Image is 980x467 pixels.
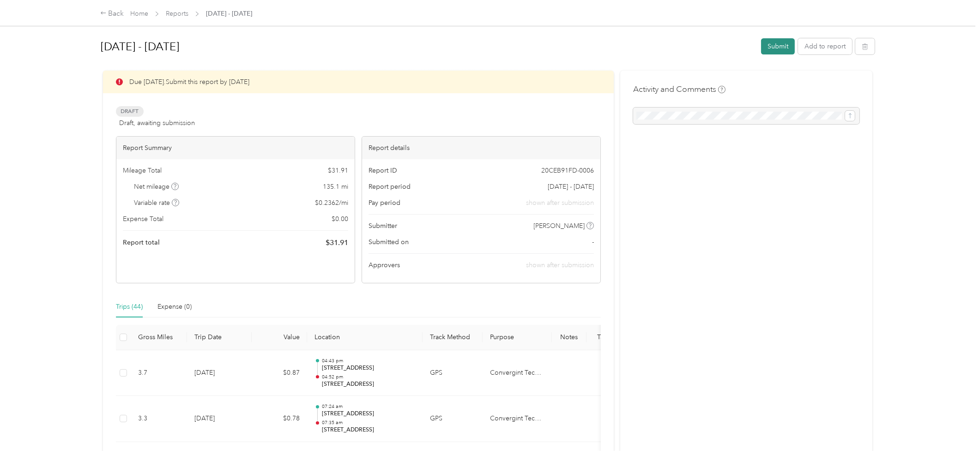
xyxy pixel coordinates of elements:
[206,9,252,18] span: [DATE] - [DATE]
[116,302,143,312] div: Trips (44)
[322,426,415,434] p: [STREET_ADDRESS]
[123,238,160,247] span: Report total
[252,325,307,350] th: Value
[123,214,163,224] span: Expense Total
[131,350,187,396] td: 3.7
[369,198,400,208] span: Pay period
[423,325,483,350] th: Track Method
[131,325,187,350] th: Gross Miles
[483,350,552,396] td: Convergint Technologies
[548,182,594,192] span: [DATE] - [DATE]
[369,260,400,270] span: Approvers
[328,166,348,175] span: $ 31.91
[252,396,307,442] td: $0.78
[307,325,423,350] th: Location
[119,118,195,128] span: Draft, awaiting submission
[552,325,587,350] th: Notes
[131,396,187,442] td: 3.3
[322,358,415,364] p: 04:43 pm
[587,325,621,350] th: Tags
[928,415,980,467] iframe: Everlance-gr Chat Button Frame
[101,36,755,58] h1: Sep 1 - 30, 2025
[483,396,552,442] td: Convergint Technologies
[187,396,252,442] td: [DATE]
[116,137,355,159] div: Report Summary
[100,8,124,19] div: Back
[322,374,415,380] p: 04:52 pm
[322,449,415,456] p: 04:39 pm
[322,403,415,410] p: 07:24 am
[157,302,192,312] div: Expense (0)
[315,198,348,208] span: $ 0.2362 / mi
[423,350,483,396] td: GPS
[322,380,415,389] p: [STREET_ADDRESS]
[798,38,852,54] button: Add to report
[116,106,144,117] span: Draft
[134,182,179,192] span: Net mileage
[166,10,188,18] a: Reports
[592,237,594,247] span: -
[483,325,552,350] th: Purpose
[761,38,795,54] button: Submit
[526,198,594,208] span: shown after submission
[423,396,483,442] td: GPS
[534,221,585,231] span: [PERSON_NAME]
[322,364,415,372] p: [STREET_ADDRESS]
[322,419,415,426] p: 07:35 am
[323,182,348,192] span: 135.1 mi
[541,166,594,175] span: 20CEB91FD-0006
[369,221,397,231] span: Submitter
[322,410,415,418] p: [STREET_ADDRESS]
[326,237,348,248] span: $ 31.91
[369,166,397,175] span: Report ID
[103,71,614,93] div: Due [DATE]. Submit this report by [DATE]
[369,182,411,192] span: Report period
[134,198,180,208] span: Variable rate
[362,137,600,159] div: Report details
[123,166,162,175] span: Mileage Total
[187,350,252,396] td: [DATE]
[369,237,409,247] span: Submitted on
[130,10,148,18] a: Home
[526,261,594,269] span: shown after submission
[332,214,348,224] span: $ 0.00
[187,325,252,350] th: Trip Date
[252,350,307,396] td: $0.87
[633,84,726,95] h4: Activity and Comments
